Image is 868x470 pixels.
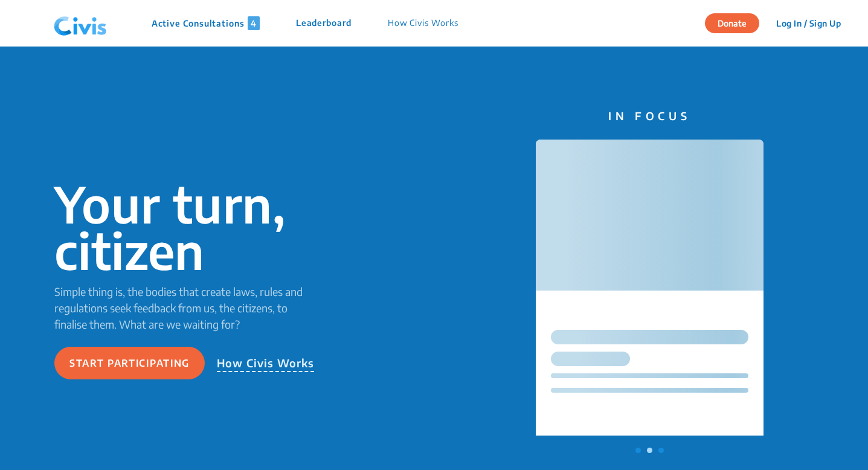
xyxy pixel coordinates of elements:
a: Donate [705,16,768,28]
button: Log In / Sign Up [768,14,849,33]
p: Simple thing is, the bodies that create laws, rules and regulations seek feedback from us, the ci... [54,283,320,332]
p: Leaderboard [296,16,352,30]
p: How Civis Works [217,355,315,372]
button: Donate [705,13,759,33]
span: 4 [248,16,260,30]
button: Start participating [54,347,205,379]
img: navlogo.png [49,5,112,42]
p: Your turn, citizen [54,181,320,274]
p: How Civis Works [388,16,458,30]
p: Active Consultations [152,16,260,30]
p: IN FOCUS [536,108,764,124]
